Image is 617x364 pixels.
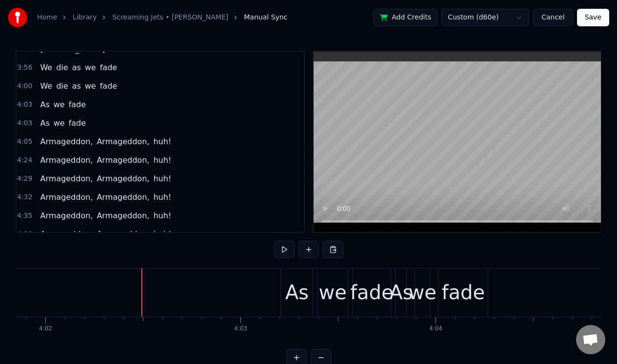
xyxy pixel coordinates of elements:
span: Armageddon, [39,136,94,147]
span: Armageddon, [39,229,94,240]
span: Armageddon, [39,173,94,184]
span: fade [99,80,118,92]
span: die [55,62,69,73]
div: we [409,278,437,307]
span: huh! [152,173,172,184]
span: fade [68,117,87,129]
span: we [84,80,97,92]
span: Armageddon, [96,154,150,166]
div: As [285,278,309,307]
span: Armageddon, [39,154,94,166]
div: we [319,278,347,307]
span: die [55,80,69,92]
span: as [71,62,82,73]
img: youka [8,8,27,27]
span: huh! [152,210,172,221]
span: 4:35 [17,211,32,221]
span: Armageddon, [96,192,150,203]
button: Save [577,9,609,26]
span: 3:56 [17,63,32,73]
a: Home [37,13,57,22]
div: fade [441,278,485,307]
span: 4:00 [17,81,32,91]
span: as [71,80,82,92]
nav: breadcrumb [37,13,287,22]
span: Armageddon, [39,210,94,221]
div: 4:04 [429,325,442,333]
span: we [53,117,66,129]
span: we [53,99,66,110]
span: We [39,62,53,73]
a: Screaming Jets • [PERSON_NAME] [112,13,228,22]
span: Armageddon, [96,210,150,221]
span: 4:29 [17,174,32,184]
span: Armageddon, [96,229,150,240]
span: we [84,62,97,73]
div: As [389,278,413,307]
span: huh! [152,136,172,147]
a: Library [73,13,97,22]
span: 4:03 [17,118,32,128]
span: As [39,117,50,129]
span: Armageddon, [96,173,150,184]
span: huh! [152,154,172,166]
span: fade [99,62,118,73]
span: Armageddon, [39,192,94,203]
span: We [39,80,53,92]
span: As [39,99,50,110]
div: 4:03 [234,325,247,333]
button: Cancel [533,9,573,26]
span: Armageddon, [96,136,150,147]
span: 4:24 [17,155,32,165]
span: 4:05 [17,137,32,147]
button: Add Credits [374,9,438,26]
span: huh! [152,192,172,203]
span: 4:38 [17,230,32,239]
span: huh! [152,229,172,240]
span: fade [68,99,87,110]
div: fade [350,278,394,307]
span: 4:32 [17,192,32,202]
span: 4:03 [17,100,32,110]
span: Manual Sync [244,13,287,22]
div: 4:02 [39,325,52,333]
a: Open chat [576,325,605,354]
